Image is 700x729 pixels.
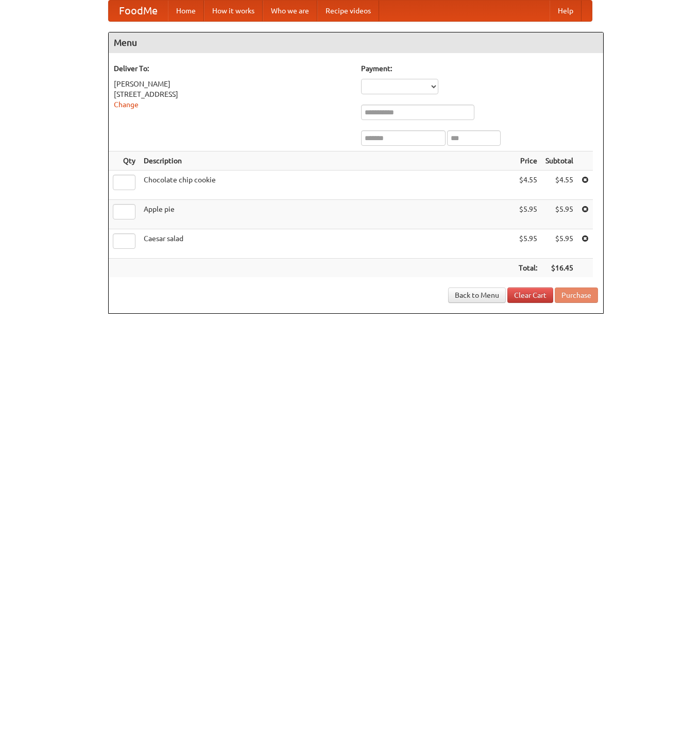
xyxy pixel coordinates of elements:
[515,151,541,171] th: Price
[515,200,541,229] td: $5.95
[109,32,603,53] h4: Menu
[507,287,553,303] a: Clear Cart
[555,287,598,303] button: Purchase
[515,229,541,259] td: $5.95
[515,171,541,200] td: $4.55
[263,1,317,21] a: Who we are
[541,259,577,278] th: $16.45
[140,171,515,200] td: Chocolate chip cookie
[541,151,577,171] th: Subtotal
[114,63,351,74] h5: Deliver To:
[541,171,577,200] td: $4.55
[109,151,140,171] th: Qty
[114,89,351,99] div: [STREET_ADDRESS]
[204,1,263,21] a: How it works
[114,100,139,109] a: Change
[361,63,598,74] h5: Payment:
[541,229,577,259] td: $5.95
[317,1,379,21] a: Recipe videos
[140,229,515,259] td: Caesar salad
[140,151,515,171] th: Description
[550,1,582,21] a: Help
[114,79,351,89] div: [PERSON_NAME]
[140,200,515,229] td: Apple pie
[109,1,168,21] a: FoodMe
[515,259,541,278] th: Total:
[168,1,204,21] a: Home
[541,200,577,229] td: $5.95
[448,287,506,303] a: Back to Menu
